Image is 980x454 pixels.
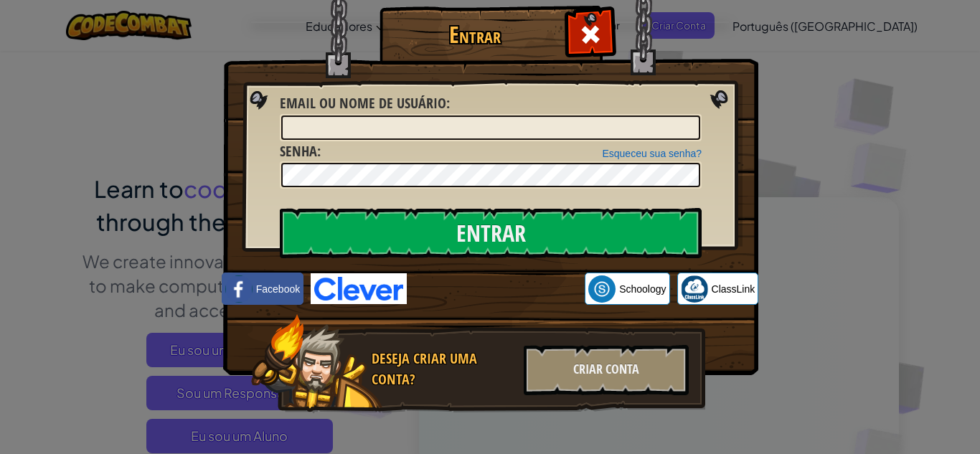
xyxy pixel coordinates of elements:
[619,282,666,296] span: Schoology
[280,93,446,113] span: Email ou nome de usuário
[311,273,407,304] img: clever-logo-blue.png
[383,22,566,47] h1: Entrar
[602,148,702,159] a: Esqueceu sua senha?
[681,275,708,303] img: classlink-logo-small.png
[407,273,585,305] iframe: Botão "Fazer login com o Google"
[588,275,616,303] img: schoology.png
[280,208,702,258] input: Entrar
[280,93,450,114] label: :
[256,282,300,296] span: Facebook
[524,345,689,395] div: Criar Conta
[712,282,755,296] span: ClassLink
[372,349,515,389] div: Deseja Criar uma Conta?
[280,141,321,162] label: :
[280,141,317,161] span: Senha
[225,275,253,303] img: facebook_small.png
